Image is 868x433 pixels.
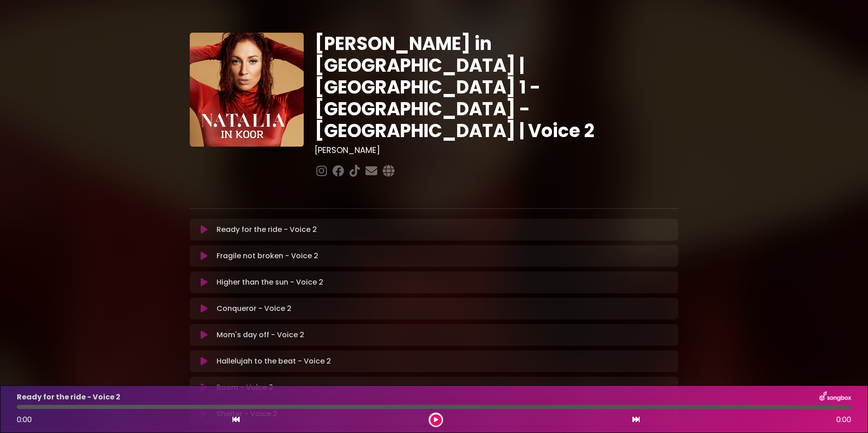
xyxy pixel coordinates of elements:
img: YTVS25JmS9CLUqXqkEhs [190,33,304,147]
p: Ready for the ride - Voice 2 [17,392,120,403]
p: Ready for the ride - Voice 2 [217,224,317,235]
p: Hallelujah to the beat - Voice 2 [217,356,331,367]
p: Higher than the sun - Voice 2 [217,277,323,288]
p: Conqueror - Voice 2 [217,303,291,314]
img: songbox-logo-white.png [819,391,851,403]
span: 0:00 [17,414,32,425]
h3: [PERSON_NAME] [315,145,678,155]
p: Fragile not broken - Voice 2 [217,251,318,261]
span: 0:00 [836,414,851,425]
p: Mom's day off - Voice 2 [217,330,304,340]
h1: [PERSON_NAME] in [GEOGRAPHIC_DATA] | [GEOGRAPHIC_DATA] 1 - [GEOGRAPHIC_DATA] - [GEOGRAPHIC_DATA] ... [315,33,678,142]
p: Boom - Voice 2 [217,382,273,393]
